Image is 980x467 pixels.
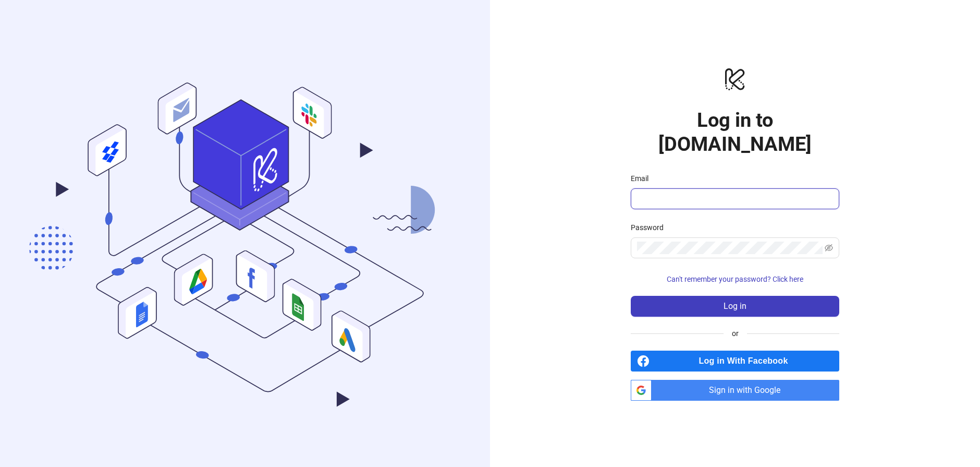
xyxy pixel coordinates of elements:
span: or [724,328,747,339]
a: Sign in with Google [631,380,839,401]
a: Can't remember your password? Click here [631,275,839,283]
span: Log in With Facebook [654,351,839,372]
span: Sign in with Google [656,380,839,401]
span: Log in [724,302,746,311]
span: Can't remember your password? Click here [667,275,803,283]
input: Password [637,242,823,254]
label: Password [631,222,670,233]
input: Email [637,193,831,205]
h1: Log in to [DOMAIN_NAME] [631,108,839,156]
button: Can't remember your password? Click here [631,271,839,288]
span: eye-invisible [825,244,833,252]
button: Log in [631,296,839,317]
label: Email [631,173,655,184]
a: Log in With Facebook [631,351,839,372]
